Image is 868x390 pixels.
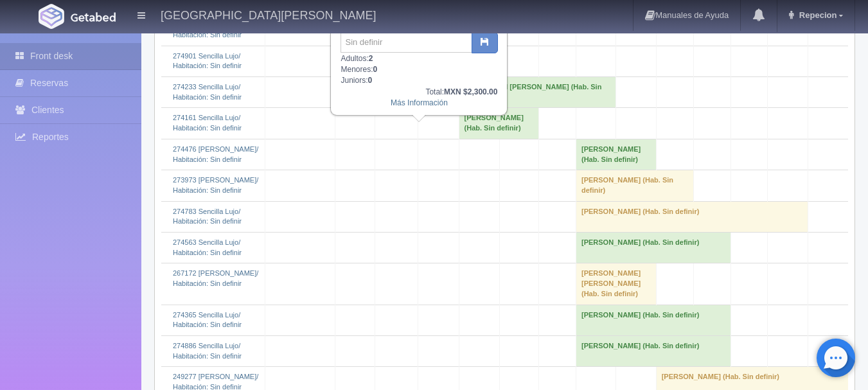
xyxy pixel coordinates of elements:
[173,176,258,194] a: 273973 [PERSON_NAME]/Habitación: Sin definir
[576,139,657,170] td: [PERSON_NAME] (Hab. Sin definir)
[369,54,373,63] b: 2
[173,52,242,70] a: 274901 Sencilla Lujo/Habitación: Sin definir
[173,269,258,287] a: 267172 [PERSON_NAME]/Habitación: Sin definir
[173,83,242,101] a: 274233 Sencilla Lujo/Habitación: Sin definir
[39,4,64,29] img: Getabed
[173,311,242,329] a: 274365 Sencilla Lujo/Habitación: Sin definir
[576,335,731,366] td: [PERSON_NAME] (Hab. Sin definir)
[173,238,242,256] a: 274563 Sencilla Lujo/Habitación: Sin definir
[418,76,616,107] td: [PERSON_NAME] Madrid [PERSON_NAME] (Hab. Sin definir)
[173,21,258,39] a: 274762 [PERSON_NAME]/Habitación: Sin definir
[173,208,242,226] a: 274783 Sencilla Lujo/Habitación: Sin definir
[576,233,731,263] td: [PERSON_NAME] (Hab. Sin definir)
[391,98,448,107] a: Más Información
[161,6,376,22] h4: [GEOGRAPHIC_DATA][PERSON_NAME]
[373,65,378,74] b: 0
[459,108,539,139] td: [PERSON_NAME] (Hab. Sin definir)
[444,87,497,96] b: MXN $2,300.00
[368,76,373,85] b: 0
[173,342,242,360] a: 274886 Sencilla Lujo/Habitación: Sin definir
[796,10,837,20] span: Repecion
[341,32,472,53] input: Sin definir
[341,87,497,98] div: Total:
[576,170,694,201] td: [PERSON_NAME] (Hab. Sin definir)
[173,145,258,163] a: 274476 [PERSON_NAME]/Habitación: Sin definir
[71,12,116,22] img: Getabed
[173,114,242,132] a: 274161 Sencilla Lujo/Habitación: Sin definir
[576,263,657,305] td: [PERSON_NAME] [PERSON_NAME] (Hab. Sin definir)
[576,305,731,335] td: [PERSON_NAME] (Hab. Sin definir)
[576,201,808,232] td: [PERSON_NAME] (Hab. Sin definir)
